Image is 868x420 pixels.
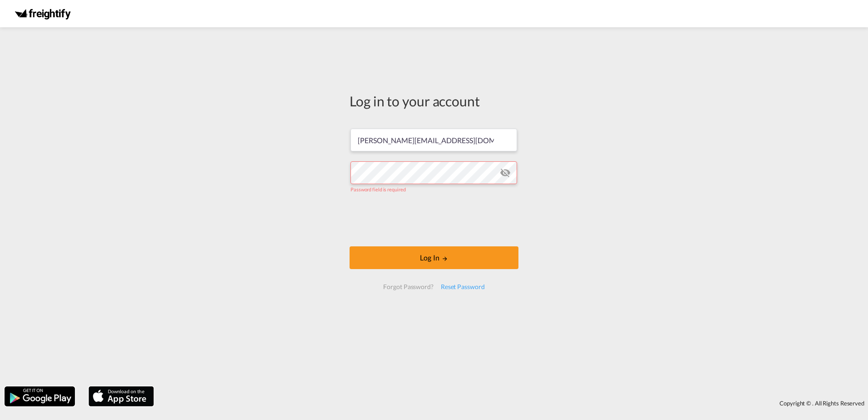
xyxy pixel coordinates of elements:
div: Reset Password [437,279,488,295]
img: apple.png [88,385,155,407]
img: google.png [4,385,76,407]
img: c951c9405ca311f0a08fcdbef3f434a2.png [14,4,75,24]
input: Enter email/phone number [350,129,517,151]
div: Forgot Password? [380,279,437,295]
iframe: reCAPTCHA [365,202,503,237]
div: Copyright © . All Rights Reserved [158,395,868,411]
span: Password field is required [350,186,405,192]
md-icon: icon-eye-off [500,167,511,178]
button: LOGIN [350,246,518,269]
div: Log in to your account [350,91,518,110]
